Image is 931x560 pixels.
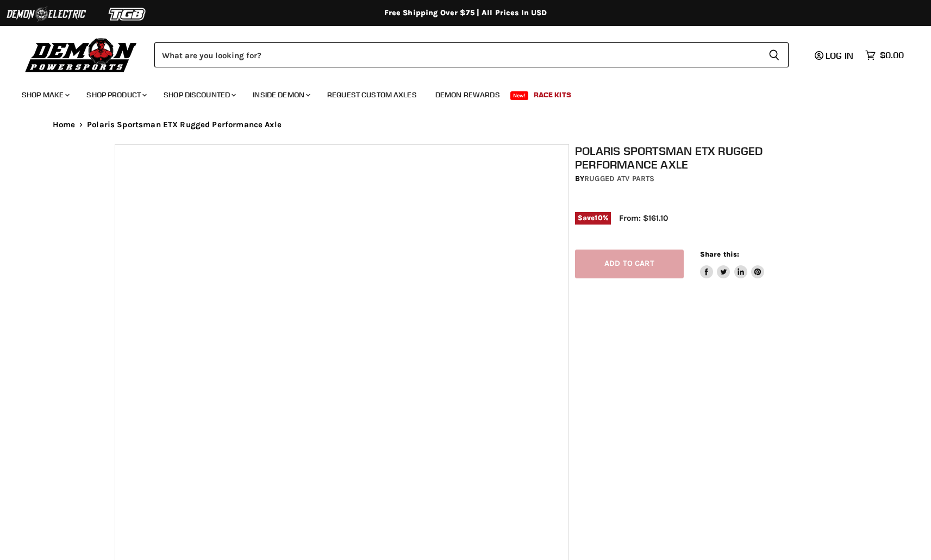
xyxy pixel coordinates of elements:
[14,84,76,106] a: Shop Make
[810,51,860,60] a: Log in
[155,84,242,106] a: Shop Discounted
[87,4,168,24] img: TGB Logo 2
[584,174,654,183] a: Rugged ATV Parts
[319,84,425,106] a: Request Custom Axles
[619,213,668,223] span: From: $161.10
[245,84,317,106] a: Inside Demon
[53,120,76,129] a: Home
[575,173,823,185] div: by
[154,42,789,67] form: Product
[575,144,823,171] h1: Polaris Sportsman ETX Rugged Performance Axle
[700,250,765,278] aside: Share this:
[760,42,789,67] button: Search
[14,79,901,106] ul: Main menu
[22,35,141,74] img: Demon Powersports
[700,250,739,258] span: Share this:
[31,8,901,18] div: Free Shipping Over $75 | All Prices In USD
[575,212,611,224] span: Save %
[5,4,87,24] img: Demon Electric Logo 2
[595,214,602,222] span: 10
[154,42,760,67] input: Search
[510,91,529,100] span: New!
[427,84,508,106] a: Demon Rewards
[78,84,153,106] a: Shop Product
[880,50,904,60] span: $0.00
[31,120,901,129] nav: Breadcrumbs
[826,50,853,61] span: Log in
[87,120,282,129] span: Polaris Sportsman ETX Rugged Performance Axle
[526,84,579,106] a: Race Kits
[860,47,909,63] a: $0.00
